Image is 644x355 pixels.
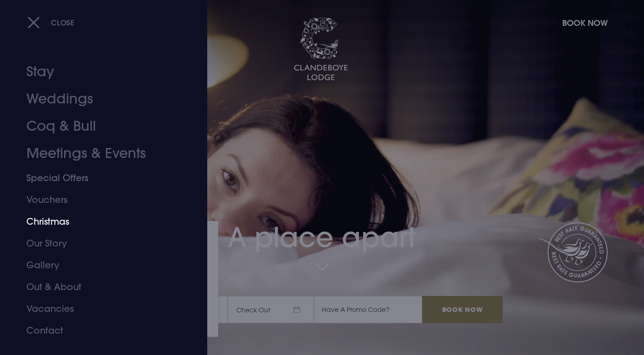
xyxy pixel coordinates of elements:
[26,232,170,254] a: Our Story
[26,85,170,113] a: Weddings
[26,58,170,85] a: Stay
[26,167,170,189] a: Special Offers
[27,13,75,32] button: Close
[51,18,75,27] span: Close
[26,140,170,167] a: Meetings & Events
[26,113,170,140] a: Coq & Bull
[26,189,170,211] a: Vouchers
[26,254,170,276] a: Gallery
[26,320,170,341] a: Contact
[26,211,170,232] a: Christmas
[26,298,170,320] a: Vacancies
[26,276,170,298] a: Out & About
